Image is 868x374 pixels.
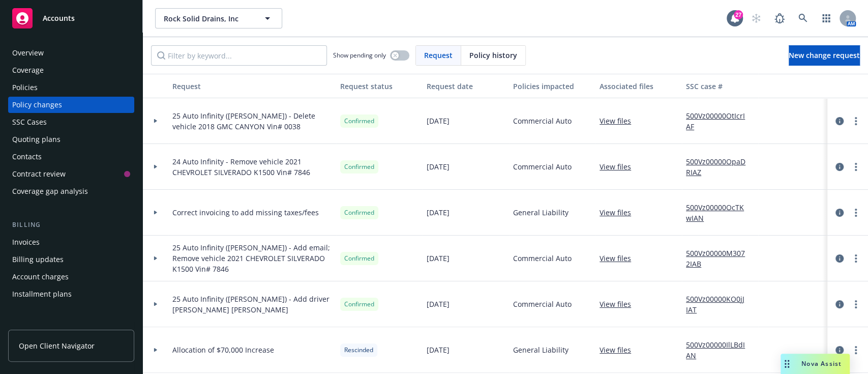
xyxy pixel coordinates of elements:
div: Coverage [12,62,44,78]
a: circleInformation [833,161,846,173]
span: [DATE] [427,299,450,309]
button: Request date [423,74,509,98]
a: SSC Cases [8,114,134,130]
span: Commercial Auto [513,116,572,126]
span: Confirmed [344,162,374,171]
button: Policies impacted [509,74,595,98]
div: Contacts [12,149,42,165]
a: Policy changes [8,97,134,113]
a: View files [600,253,639,264]
button: Rock Solid Drains, Inc [155,8,282,28]
span: Confirmed [344,208,374,217]
a: New change request [789,45,860,66]
a: Installment plans [8,286,134,302]
div: Quoting plans [12,131,61,148]
a: Coverage gap analysis [8,183,134,199]
a: View files [600,299,639,309]
span: 24 Auto Infinity - Remove vehicle 2021 CHEVROLET SILVERADO K1500 Vin# 7846 [172,156,332,178]
button: Request status [336,74,423,98]
button: SSC case # [682,74,758,98]
span: 25 Auto Infinity ([PERSON_NAME]) - Delete vehicle 2018 GMC CANYON Vin# 0038 [172,110,332,132]
a: more [850,344,862,356]
span: [DATE] [427,116,450,126]
a: View files [600,116,639,126]
span: Commercial Auto [513,253,572,264]
span: [DATE] [427,161,450,172]
a: Contract review [8,166,134,182]
div: Account charges [12,269,69,285]
span: Allocation of $70,000 Increase [172,344,274,355]
span: Commercial Auto [513,299,572,309]
a: circleInformation [833,252,846,265]
div: Request date [427,81,505,92]
span: [DATE] [427,253,450,264]
a: Report a Bug [769,8,790,28]
span: Commercial Auto [513,161,572,172]
div: Installment plans [12,286,72,302]
a: Accounts [8,4,134,33]
span: Open Client Navigator [19,340,95,351]
div: 27 [734,10,743,19]
div: Policy changes [12,97,62,113]
a: 500Vz00000M3072IAB [686,248,754,269]
span: Confirmed [344,300,374,309]
div: Drag to move [781,354,793,374]
input: Filter by keyword... [151,45,327,66]
span: Confirmed [344,117,374,126]
a: more [850,161,862,173]
span: General Liability [513,207,568,218]
span: Correct invoicing to add missing taxes/fees [172,207,319,218]
a: 500Vz00000OpaDRIAZ [686,156,754,178]
button: Nova Assist [781,354,850,374]
span: 25 Auto Infinity ([PERSON_NAME]) - Add email; Remove vehicle 2021 CHEVROLET SILVERADO K1500 Vin# ... [172,242,332,274]
a: circleInformation [833,298,846,310]
div: Billing [8,220,134,230]
a: Switch app [816,8,836,28]
div: SSC case # [686,81,754,92]
button: Request [168,74,336,98]
div: Contract review [12,166,66,182]
span: Rock Solid Drains, Inc [164,13,252,24]
a: 500Vz00000OcTKwIAN [686,202,754,223]
a: Quoting plans [8,131,134,148]
span: Nova Assist [801,359,842,368]
span: Rescinded [344,346,373,355]
div: Request [172,81,332,92]
a: Billing updates [8,251,134,268]
div: Policies impacted [513,81,591,92]
a: Policies [8,79,134,96]
a: more [850,298,862,310]
a: Overview [8,45,134,61]
div: Toggle Row Expanded [143,281,168,327]
a: Coverage [8,62,134,78]
span: Confirmed [344,254,374,263]
div: SSC Cases [12,114,47,130]
a: View files [600,344,639,355]
a: Account charges [8,269,134,285]
div: Invoices [12,234,40,250]
a: 500Vz00000OtIcrIAF [686,110,754,132]
a: circleInformation [833,344,846,356]
a: Contacts [8,149,134,165]
a: more [850,252,862,265]
span: Request [424,50,453,61]
div: Toggle Row Expanded [143,327,168,373]
div: Toggle Row Expanded [143,190,168,236]
a: Search [793,8,813,28]
div: Policies [12,79,38,96]
div: Coverage gap analysis [12,183,88,199]
div: Toggle Row Expanded [143,98,168,144]
button: Associated files [595,74,682,98]
div: Toggle Row Expanded [143,144,168,190]
a: 500Vz00000IlLBdIAN [686,339,754,361]
span: [DATE] [427,207,450,218]
a: more [850,115,862,127]
a: View files [600,207,639,218]
span: New change request [789,50,860,60]
span: [DATE] [427,344,450,355]
span: Accounts [43,14,75,22]
div: Associated files [600,81,678,92]
a: Invoices [8,234,134,250]
div: Request status [340,81,418,92]
a: View files [600,161,639,172]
